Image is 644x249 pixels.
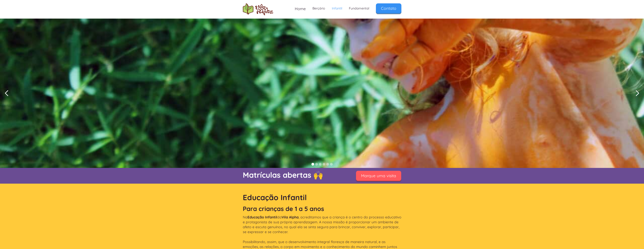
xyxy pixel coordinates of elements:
[323,163,325,166] div: Show slide 4 of 6
[243,3,273,15] img: logo Escola Vila Alpha
[309,3,328,13] a: Berçário
[243,170,347,180] p: Matrículas abertas 🙌
[291,3,309,14] a: Home
[326,163,329,166] div: Show slide 5 of 6
[319,163,322,166] div: Show slide 3 of 6
[282,215,299,219] strong: Vila Alpha
[248,215,277,219] strong: Educação Infantil
[328,3,346,13] a: Infantil
[315,163,318,166] div: Show slide 2 of 6
[330,163,333,166] div: Show slide 6 of 6
[243,3,273,15] a: home
[311,163,314,166] div: Show slide 1 of 6
[356,171,401,181] a: Marque uma visita
[376,3,401,13] a: Contato
[631,19,644,168] div: next slide
[243,192,401,203] h1: Educação Infantil
[295,6,306,11] span: Home
[243,205,324,213] strong: Para crianças de 1 a 5 anos
[346,3,373,13] a: Fundamental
